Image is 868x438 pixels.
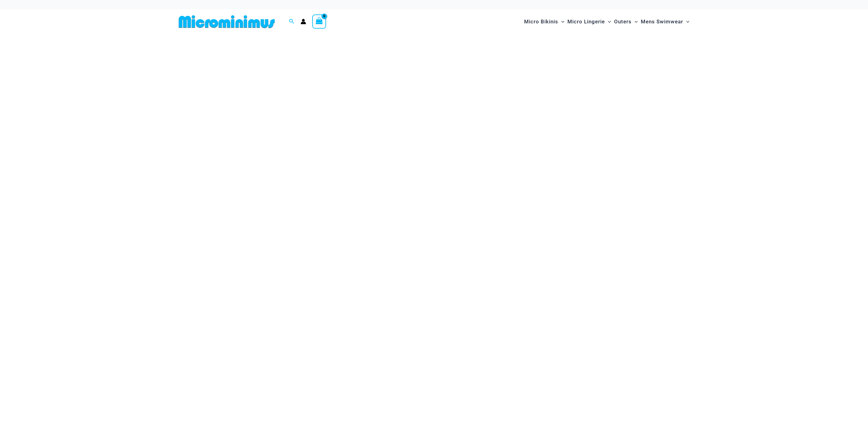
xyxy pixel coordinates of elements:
span: Menu Toggle [558,14,564,30]
span: Mens Swimwear [641,14,683,30]
a: Search icon link [289,18,294,26]
span: Micro Lingerie [567,14,605,30]
a: Micro LingerieMenu ToggleMenu Toggle [566,12,613,31]
nav: Site Navigation [522,11,692,32]
a: Micro BikinisMenu ToggleMenu Toggle [523,12,566,31]
span: Menu Toggle [683,14,689,30]
a: OutersMenu ToggleMenu Toggle [613,12,639,31]
span: Menu Toggle [605,14,611,30]
a: Account icon link [301,19,306,24]
span: Menu Toggle [632,14,638,30]
span: Micro Bikinis [524,14,558,30]
a: Mens SwimwearMenu ToggleMenu Toggle [639,12,691,31]
span: Outers [614,14,632,30]
img: MM SHOP LOGO FLAT [176,15,277,29]
a: View Shopping Cart, empty [312,14,326,29]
